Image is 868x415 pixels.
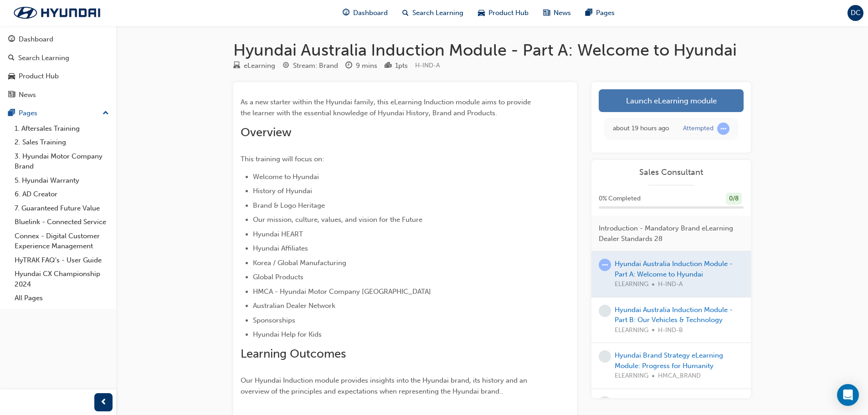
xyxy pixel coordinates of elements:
div: Type [233,60,275,72]
div: 0 / 8 [726,193,742,205]
a: Hyundai Brand Strategy eLearning Module: Progress for Humanity [615,351,723,370]
span: Brand & Logo Heritage [253,201,325,210]
a: 2. Sales Training [11,135,113,149]
span: News [554,8,571,18]
div: 1 pts [395,61,408,71]
span: news-icon [543,7,550,19]
span: Korea / Global Manufacturing [253,259,346,267]
a: Launch eLearning module [599,89,744,112]
button: DC [847,5,863,21]
span: learningRecordVerb_NONE-icon [599,350,611,363]
a: Bluelink - Connected Service [11,215,113,229]
a: 6. AD Creator [11,187,113,201]
span: History of Hyundai [253,187,312,195]
span: Hyundai Affiliates [253,244,308,252]
span: Learning Outcomes [241,347,346,361]
span: learningRecordVerb_NONE-icon [599,305,611,317]
span: Search Learning [412,8,463,18]
a: 5. Hyundai Warranty [11,174,113,188]
div: Pages [19,108,37,118]
span: Introduction - Mandatory Brand eLearning Dealer Standards 28 [599,223,736,244]
button: DashboardSearch LearningProduct HubNews [4,29,113,105]
span: Welcome to Hyundai [253,173,319,181]
span: learningRecordVerb_NONE-icon [599,396,611,409]
span: Learning resource code [415,61,440,69]
span: As a new starter within the Hyundai family, this eLearning Induction module aims to provide the l... [241,98,533,117]
div: Stream: Brand [293,61,338,71]
span: podium-icon [385,62,391,70]
a: news-iconNews [536,4,578,22]
div: Search Learning [18,53,69,63]
div: Product Hub [19,71,59,82]
span: news-icon [8,91,15,99]
a: Hyundai HEART [615,397,665,405]
a: HyTRAK FAQ's - User Guide [11,253,113,267]
span: H-IND-B [658,325,683,336]
span: Product Hub [488,8,529,18]
a: Hyundai Australia Induction Module - Part B: Our Vehicles & Technology [615,306,733,324]
div: eLearning [244,61,275,71]
div: Wed Sep 24 2025 15:01:21 GMT+1000 (Australian Eastern Standard Time) [613,123,669,134]
a: Sales Consultant [599,167,744,178]
div: 9 mins [356,61,377,71]
div: Open Intercom Messenger [837,384,859,406]
a: Connex - Digital Customer Experience Management [11,229,113,253]
span: clock-icon [345,62,352,70]
div: Duration [345,60,377,72]
span: prev-icon [100,397,107,408]
span: Australian Dealer Network [253,302,335,310]
span: Our mission, culture, values, and vision for the Future [253,215,422,224]
span: guage-icon [8,36,15,44]
a: 7. Guaranteed Future Value [11,201,113,215]
span: search-icon [402,7,409,19]
span: pages-icon [8,109,15,118]
a: 1. Aftersales Training [11,122,113,136]
span: DC [851,8,861,18]
div: Attempted [683,124,714,133]
div: Points [385,60,408,72]
span: Hyundai Help for Kids [253,330,322,338]
span: Hyundai HEART [253,230,303,238]
span: learningResourceType_ELEARNING-icon [233,62,240,70]
span: car-icon [478,7,485,19]
button: Pages [4,105,113,122]
a: Search Learning [4,50,113,67]
span: ELEARNING [615,325,648,336]
a: Dashboard [4,31,113,48]
span: Pages [596,8,615,18]
span: ELEARNING [615,371,648,381]
span: HMCA_BRAND [658,371,701,381]
a: pages-iconPages [578,4,622,22]
span: learningRecordVerb_ATTEMPT-icon [717,123,729,135]
span: car-icon [8,72,15,81]
span: 0 % Completed [599,194,641,204]
div: Stream [282,60,338,72]
div: News [19,90,36,100]
a: Hyundai CX Championship 2024 [11,267,113,291]
span: search-icon [8,54,15,62]
span: Dashboard [353,8,388,18]
a: All Pages [11,291,113,305]
img: Trak [5,3,109,22]
span: Overview [241,125,292,139]
a: search-iconSearch Learning [395,4,471,22]
span: learningRecordVerb_ATTEMPT-icon [599,259,611,271]
a: 3. Hyundai Motor Company Brand [11,149,113,174]
span: This training will focus on: [241,155,324,163]
a: car-iconProduct Hub [471,4,536,22]
a: guage-iconDashboard [335,4,395,22]
span: pages-icon [586,7,592,19]
h1: Hyundai Australia Induction Module - Part A: Welcome to Hyundai [233,40,751,60]
span: Our Hyundai Induction module provides insights into the Hyundai brand, its history and an overvie... [241,376,529,395]
span: guage-icon [343,7,349,19]
span: target-icon [282,62,289,70]
div: Dashboard [19,34,53,45]
a: News [4,87,113,103]
span: Sponsorships [253,316,295,324]
span: HMCA - Hyundai Motor Company [GEOGRAPHIC_DATA] [253,287,431,296]
span: up-icon [103,108,109,119]
a: Product Hub [4,68,113,85]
